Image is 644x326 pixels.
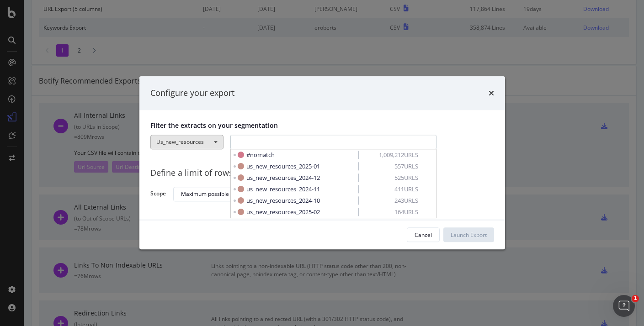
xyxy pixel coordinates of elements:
[489,87,494,99] div: times
[632,295,639,302] span: 1
[150,135,224,149] button: Us_new_resources
[358,196,418,205] span: 243 URLS
[181,191,249,197] div: Maximum possible (100M)
[150,167,494,179] div: Define a limit of rows to export
[358,162,418,171] span: 557 URLS
[150,87,234,99] div: Configure your export
[246,151,275,159] span: #nomatch
[451,231,487,239] div: Launch Export
[358,151,418,159] span: 1,009,212 URLS
[613,295,635,317] iframe: Intercom live chat
[415,231,432,239] div: Cancel
[150,190,166,200] label: Scope
[443,228,494,242] button: Launch Export
[246,208,320,216] span: us_new_resources_2025-02
[358,208,418,216] span: 164 URLS
[246,185,320,194] span: us_new_resources_2024-11
[407,228,440,242] button: Cancel
[246,174,320,182] span: us_new_resources_2024-12
[358,185,418,194] span: 411 URLS
[246,163,320,171] span: us_new_resources_2025-01
[358,174,418,182] span: 525 URLS
[173,187,260,201] button: Maximum possible (100M)
[139,76,505,249] div: modal
[150,121,494,130] p: Filter the extracts on your segmentation
[246,197,320,205] span: us_new_resources_2024-10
